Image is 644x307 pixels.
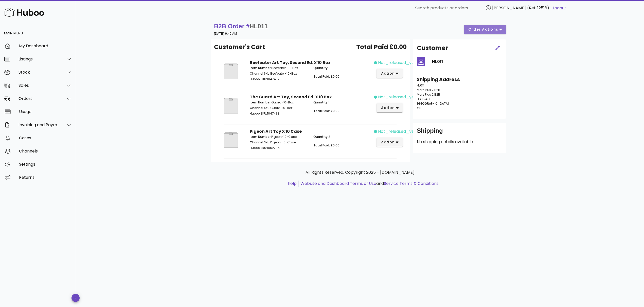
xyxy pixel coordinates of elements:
span: Total Paid: £0.00 [313,109,339,113]
h2: Customer [417,43,448,53]
p: 1047433 [250,111,307,116]
span: More Plus 2 B2B [417,88,440,92]
div: Stock [19,70,60,75]
strong: B2B Order # [214,23,268,30]
div: Usage [19,109,72,114]
button: action [377,138,403,147]
p: Beefeater-10-Box [250,66,307,70]
p: 1047432 [250,77,307,81]
p: 2 [313,135,371,139]
span: not_released_yet [378,60,416,66]
span: [PERSON_NAME] [492,5,526,11]
span: Quantity: [313,135,328,139]
span: Item Number: [250,135,271,139]
p: Guard-10-Box [250,100,307,105]
span: [GEOGRAPHIC_DATA] [417,101,449,106]
div: Orders [19,96,60,101]
p: Guard-10-Box [250,106,307,110]
span: Item Number: [250,100,271,104]
span: Huboo SKU: [250,77,267,81]
span: Channel SKU: [250,106,270,110]
span: Channel SKU: [250,140,270,144]
strong: Beefeater Art Toy, Second Ed. X 10 Box [250,60,330,65]
h4: HL011 [432,59,502,65]
p: Pigeon-10-Case [250,135,307,139]
span: Total Paid £0.00 [356,42,407,52]
span: action [381,71,395,76]
span: HL011 [417,83,424,87]
span: (Ref: 12518) [527,5,549,11]
span: Quantity: [313,100,328,104]
small: [DATE] 9:46 AM [214,32,237,35]
div: Invoicing and Payments [19,122,60,127]
span: Huboo SKU: [250,111,267,116]
strong: Pigeon Art Toy X 10 Case [250,128,302,134]
button: action [377,69,403,78]
span: order actions [468,27,498,32]
div: Channels [19,149,72,153]
div: Settings [19,162,72,167]
p: All Rights Reserved. Copyright 2025 - [DOMAIN_NAME] [215,169,505,176]
span: Quantity: [313,66,328,70]
span: not_released_yet [378,94,416,100]
span: Total Paid: £0.00 [313,74,339,79]
span: More Plus 2 B2B [417,92,440,97]
span: Channel SKU: [250,71,270,76]
button: action [377,103,403,112]
span: HL011 [249,23,268,30]
span: action [381,105,395,111]
p: 1 [313,66,371,70]
li: and [299,181,439,187]
img: Huboo Logo [4,7,44,18]
span: Customer's Cart [214,42,265,52]
button: order actions [464,25,506,34]
img: Product Image [218,128,244,152]
img: Product Image [218,60,244,83]
div: Shipping [417,127,502,139]
p: 1052796 [250,146,307,150]
p: 1 [313,100,371,105]
a: Logout [553,5,566,11]
span: not_released_yet [378,128,416,135]
p: No shipping details available [417,139,502,145]
a: Website and Dashboard Terms of Use [300,181,376,186]
p: Pigeon-10-Case [250,140,307,145]
h3: Shipping Address [417,76,502,83]
a: Service Terms & Conditions [384,181,439,186]
div: My Dashboard [19,43,72,48]
div: Listings [19,57,60,61]
div: Cases [19,136,72,140]
span: Total Paid: £0.00 [313,143,339,147]
span: GB [417,106,421,110]
div: Returns [19,175,72,180]
span: Huboo SKU: [250,146,267,150]
img: Product Image [218,94,244,117]
span: action [381,140,395,145]
span: Item Number: [250,66,271,70]
p: Beefeater-10-Box [250,71,307,76]
div: Sales [19,83,60,88]
span: BS35 4DF [417,97,431,101]
a: help [288,181,297,186]
strong: The Guard Art Toy, Second Ed. X 10 Box [250,94,332,100]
